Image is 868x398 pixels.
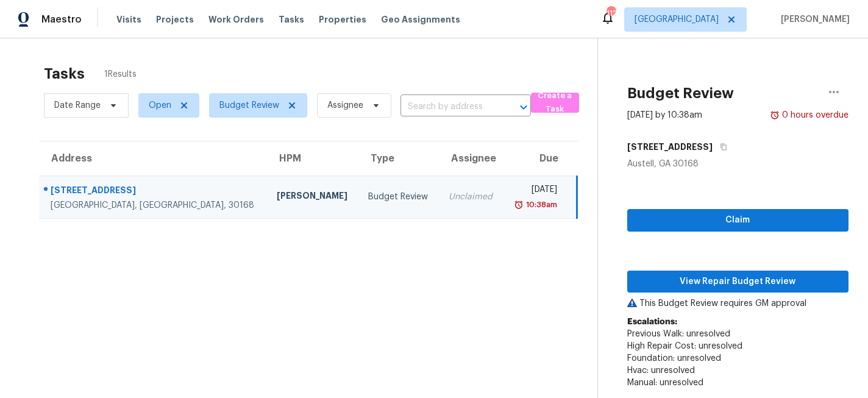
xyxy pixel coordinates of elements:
span: Claim [637,213,839,228]
b: Escalations: [627,318,677,326]
div: [STREET_ADDRESS] [51,184,257,199]
h2: Tasks [44,68,85,80]
img: Overdue Alarm Icon [514,199,524,211]
span: Date Range [54,99,101,112]
span: Maestro [41,13,82,26]
h5: [STREET_ADDRESS] [627,141,713,153]
span: Tasks [279,15,304,24]
span: Work Orders [208,13,264,26]
input: Search by address [400,98,497,116]
span: Projects [156,13,194,26]
span: Previous Walk: unresolved [627,330,730,338]
button: Copy Address [713,136,729,158]
th: Due [503,141,577,176]
p: This Budget Review requires GM approval [627,297,848,310]
div: Budget Review [368,191,429,203]
span: 1 Results [104,68,137,80]
div: [DATE] [513,183,557,199]
button: View Repair Budget Review [627,271,848,293]
h2: Budget Review [627,87,734,99]
span: Foundation: unresolved [627,354,721,363]
span: Geo Assignments [381,13,460,26]
span: Visits [116,13,141,26]
div: Unclaimed [449,191,493,203]
th: Type [358,141,439,176]
span: Create a Task [537,89,573,117]
div: Austell, GA 30168 [627,158,848,170]
th: Address [39,141,267,176]
div: 112 [607,7,615,20]
div: 10:38am [524,199,557,211]
span: Manual: unresolved [627,378,703,387]
span: Open [149,99,171,112]
th: Assignee [439,141,503,176]
button: Open [515,99,532,116]
div: [PERSON_NAME] [277,190,349,205]
th: HPM [267,141,358,176]
span: [GEOGRAPHIC_DATA] [635,13,719,26]
span: View Repair Budget Review [637,274,839,290]
button: Create a Task [531,93,579,113]
span: [PERSON_NAME] [776,13,850,26]
span: Properties [319,13,366,26]
span: Assignee [327,99,363,112]
img: Overdue Alarm Icon [770,109,780,121]
span: Hvac: unresolved [627,366,695,375]
div: [GEOGRAPHIC_DATA], [GEOGRAPHIC_DATA], 30168 [51,199,257,211]
div: 0 hours overdue [780,109,848,121]
span: Budget Review [219,99,279,112]
button: Claim [627,209,848,232]
span: High Repair Cost: unresolved [627,342,742,350]
div: [DATE] by 10:38am [627,109,702,121]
